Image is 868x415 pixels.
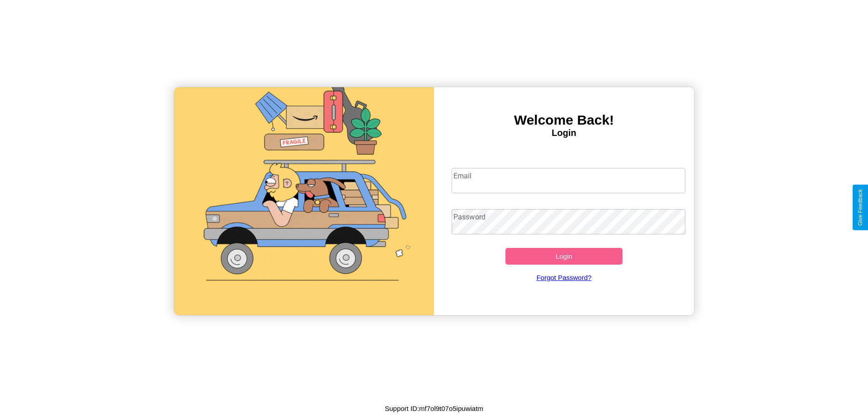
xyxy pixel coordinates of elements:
[505,248,623,265] button: Login
[857,189,863,226] div: Give Feedback
[434,128,694,138] h4: Login
[434,112,694,128] h3: Welcome Back!
[447,265,681,290] a: Forgot Password?
[385,402,483,415] p: Support ID: mf7ol9t07o5ipuwiatm
[174,87,434,315] img: gif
